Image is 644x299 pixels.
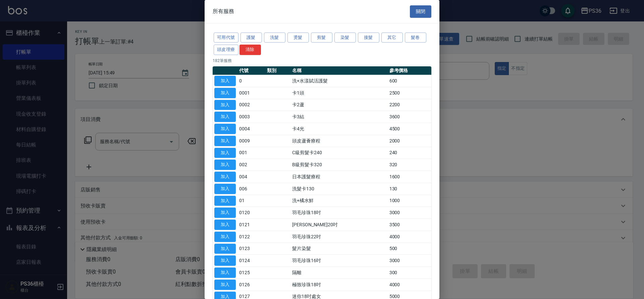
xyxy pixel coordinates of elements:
td: 日本護髮療程 [290,171,388,183]
td: 卡4光 [290,123,388,135]
button: 清除 [239,45,261,55]
td: 羽毛珍珠16吋 [290,255,388,267]
td: C級剪髮卡240 [290,147,388,159]
button: 關閉 [410,5,431,18]
td: 001 [237,147,265,159]
td: 01 [237,195,265,207]
button: 加入 [214,255,236,266]
td: 0123 [237,243,265,255]
button: 髮卷 [405,33,426,43]
td: 髮片染髮 [290,243,388,255]
td: 2200 [388,99,431,111]
th: 參考價格 [388,66,431,75]
button: 加入 [214,136,236,146]
td: 0124 [237,255,265,267]
td: 0121 [237,219,265,231]
td: 300 [388,267,431,279]
td: [PERSON_NAME]20吋 [290,219,388,231]
td: 004 [237,171,265,183]
td: 0120 [237,207,265,219]
td: 0003 [237,111,265,123]
td: 500 [388,243,431,255]
td: 卡3結 [290,111,388,123]
td: 002 [237,159,265,171]
td: 240 [388,147,431,159]
td: 卡2蘆 [290,99,388,111]
td: 羽毛珍珠22吋 [290,231,388,243]
td: 3600 [388,111,431,123]
button: 加入 [214,160,236,170]
td: 4500 [388,123,431,135]
td: 1600 [388,171,431,183]
td: 洗+橘水鮮 [290,195,388,207]
th: 類別 [265,66,290,75]
td: 3000 [388,255,431,267]
button: 護髮 [240,33,262,43]
button: 加入 [214,112,236,122]
button: 加入 [214,207,236,218]
td: 0009 [237,135,265,147]
td: 4000 [388,279,431,291]
button: 燙髮 [287,33,309,43]
td: 320 [388,159,431,171]
th: 代號 [237,66,265,75]
td: 1000 [388,195,431,207]
td: 4000 [388,231,431,243]
button: 其它 [381,33,403,43]
button: 接髮 [358,33,379,43]
td: 洗髮卡130 [290,183,388,195]
button: 加入 [214,172,236,182]
td: 卡1頭 [290,87,388,99]
button: 加入 [214,76,236,86]
td: 頭皮蘆薈療程 [290,135,388,147]
button: 剪髮 [311,33,332,43]
td: 2500 [388,87,431,99]
td: 0001 [237,87,265,99]
button: 洗髮 [264,33,285,43]
button: 加入 [214,244,236,254]
td: 極致珍珠18吋 [290,279,388,291]
td: 洗+水漾賦活護髮 [290,75,388,87]
button: 可用代號 [214,33,238,43]
button: 染髮 [334,33,356,43]
button: 加入 [214,280,236,290]
button: 加入 [214,184,236,194]
button: 加入 [214,88,236,98]
button: 加入 [214,232,236,242]
td: B級剪髮卡320 [290,159,388,171]
td: 600 [388,75,431,87]
td: 0 [237,75,265,87]
td: 0122 [237,231,265,243]
td: 0125 [237,267,265,279]
button: 加入 [214,148,236,158]
td: 2000 [388,135,431,147]
button: 加入 [214,124,236,134]
td: 3500 [388,219,431,231]
td: 130 [388,183,431,195]
button: 加入 [214,220,236,230]
td: 3000 [388,207,431,219]
td: 0002 [237,99,265,111]
span: 所有服務 [213,8,234,15]
td: 006 [237,183,265,195]
button: 頭皮理療 [214,45,238,55]
p: 182 筆服務 [213,58,431,64]
td: 0004 [237,123,265,135]
th: 名稱 [290,66,388,75]
button: 加入 [214,267,236,278]
td: 隔離 [290,267,388,279]
button: 加入 [214,196,236,206]
button: 加入 [214,100,236,110]
td: 羽毛珍珠18吋 [290,207,388,219]
td: 0126 [237,279,265,291]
